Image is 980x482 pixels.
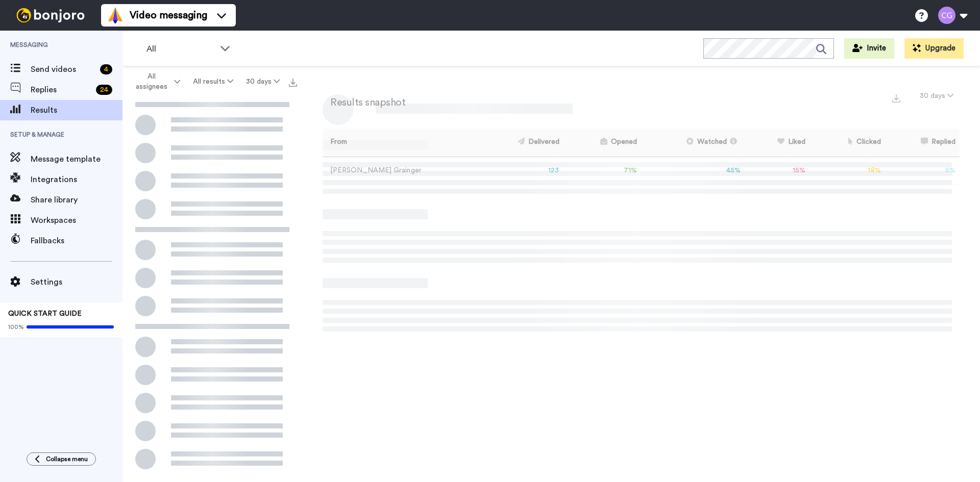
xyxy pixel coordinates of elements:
[8,323,24,331] span: 100%
[810,129,885,157] th: Clicked
[563,157,641,185] td: 71 %
[810,157,885,185] td: 18 %
[323,157,478,185] td: [PERSON_NAME] Grainger
[187,72,240,91] button: All results
[914,87,960,105] button: 30 days
[100,64,112,74] div: 4
[239,72,286,91] button: 30 days
[478,157,563,185] td: 123
[289,79,297,87] img: export.svg
[904,38,964,59] button: Upgrade
[31,194,122,206] span: Share library
[27,452,96,466] button: Collapse menu
[889,90,903,105] button: Export a summary of each team member’s results that match this filter now.
[563,129,641,157] th: Opened
[31,173,122,186] span: Integrations
[131,71,172,92] span: All assignees
[323,129,478,157] th: From
[146,43,215,55] span: All
[885,129,960,157] th: Replied
[8,310,82,317] span: QUICK START GUIDE
[31,153,122,165] span: Message template
[892,94,900,103] img: export.svg
[641,129,745,157] th: Watched
[286,74,300,89] button: Export all results that match these filters now.
[31,63,96,75] span: Send videos
[130,8,207,22] span: Video messaging
[31,104,122,116] span: Results
[46,455,88,463] span: Collapse menu
[125,67,187,96] button: All assignees
[844,38,894,59] button: Invite
[323,97,405,108] h2: Results snapshot
[12,8,89,22] img: bj-logo-header-white.svg
[478,129,563,157] th: Delivered
[745,157,810,185] td: 15 %
[885,157,960,185] td: 5 %
[31,84,92,96] span: Replies
[96,85,112,95] div: 24
[31,235,122,247] span: Fallbacks
[745,129,810,157] th: Liked
[31,276,122,288] span: Settings
[107,7,124,23] img: vm-color.svg
[641,157,745,185] td: 45 %
[31,214,122,226] span: Workspaces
